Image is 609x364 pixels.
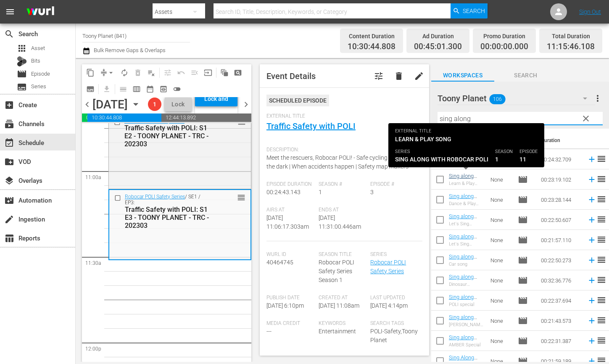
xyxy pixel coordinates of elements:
td: None [487,190,514,210]
a: Sing along with Robocar POLI: S1 E18 - [PERSON_NAME] Special - Toony Planet - TRC - 202405 [449,314,482,358]
span: reorder [596,335,606,346]
span: Media Credit [266,320,314,327]
div: Content Duration [348,30,395,42]
span: Overlays [4,176,14,186]
td: None [487,290,514,311]
div: / SE1 / EP2: [124,118,212,148]
svg: Add to Schedule [587,215,596,224]
span: Refresh All Search Blocks [215,64,231,81]
svg: Add to Schedule [587,336,596,346]
div: POLI special [449,302,484,307]
span: autorenew_outlined [120,69,129,77]
span: Customize Event [374,71,384,81]
span: Episode [518,195,528,205]
div: Toony Planet [438,87,595,110]
span: Download as CSV [97,81,113,97]
span: POLI-Safety,Toony Planet [370,328,418,343]
span: Meet the rescuers, Robocar POLI! - Safe cycling | Danger in the dark | When accidents happen | Sa... [266,154,416,170]
span: Channels [4,119,14,129]
span: Ends At [319,207,366,214]
span: reorder [596,214,606,224]
span: event_available [4,138,14,148]
span: Episode [518,255,528,265]
span: reorder [596,235,606,245]
a: Sing along with Robocar POLI: S1 E11 - Learn & Play Song - Toony Planet - TRC - 202405 [449,173,482,217]
span: 1 [148,101,161,108]
span: date_range_outlined [146,85,154,93]
span: Lock [168,100,188,109]
span: create [4,214,14,224]
div: / SE1 / EP3: [125,194,211,229]
span: subtitles_outlined [86,85,95,93]
span: 24 hours Lineup View is OFF [170,82,184,96]
a: Robocar POLI Safety Series [370,259,406,274]
span: clear [581,113,591,124]
span: [DATE] 4:14pm [370,302,408,309]
span: View Backup [157,82,170,96]
td: 00:24:32.709 [538,149,584,169]
svg: Add to Schedule [587,235,596,245]
div: AMBER Special [449,342,484,348]
div: Traffic Safety with POLI: S1 E2 - TOONY PLANET - TRC - 202303 [124,124,212,148]
span: Episode [518,154,528,164]
td: 00:22:31.387 [538,331,584,351]
button: Lock [165,98,192,111]
svg: Add to Schedule [587,296,596,305]
span: playlist_remove_outlined [147,69,156,77]
a: Sing along with Robocar POLI: S1 E14 - Let's Sing together! 2 - Toony Planet - TRC - 202405 [449,233,482,277]
span: Episode Duration [266,181,314,188]
span: Episode [518,215,528,225]
td: 00:32:36.776 [538,270,584,290]
td: 00:22:50.273 [538,250,584,270]
span: chevron_right [241,99,251,110]
span: arrow_drop_down [107,69,115,77]
a: Sing along with Robocar POLI: S1 E15 - Car Song - Toony Planet - TRC - 202405 [449,253,482,291]
span: Publish Date [266,295,314,301]
td: 00:21:57.110 [538,230,584,250]
div: Lock and Publish [199,91,233,106]
svg: Add to Schedule [587,256,596,265]
td: 00:23:28.144 [538,190,584,210]
span: Entertainment [319,328,356,335]
span: Create Series Block [84,82,97,96]
td: None [487,311,514,331]
span: edit [414,71,424,81]
span: 10:30:44.808 [348,42,395,52]
td: 00:21:43.573 [538,311,584,331]
span: Search Tags [370,320,418,327]
span: --- [266,328,272,335]
div: Dinosaur Expedition [449,282,484,287]
div: Traffic Safety with POLI: S1 E3 - TOONY PLANET - TRC - 202303 [125,206,211,229]
td: None [487,331,514,351]
span: Loop Content [118,66,131,79]
span: reorder [596,275,606,285]
span: reorder [596,255,606,265]
span: Select an event to delete [131,66,145,79]
span: reorder [596,154,606,164]
span: preview_outlined [159,85,168,93]
span: Bulk Remove Gaps & Overlaps [92,47,166,53]
span: delete [394,71,404,81]
span: Search [463,3,485,18]
button: clear [579,111,592,125]
span: Robocar POLI Safety Series Season 1 [319,259,354,283]
td: None [487,210,514,230]
td: None [487,230,514,250]
a: Sing along with Robocar POLI: S1 E17 - POLI special - Toony Planet - TRC - 202405 [449,294,482,332]
td: None [487,169,514,190]
span: Search [494,70,557,81]
div: Learn & Play Song [449,181,484,186]
span: [DATE] 11:06:17.303am [266,214,309,230]
th: Type [513,129,536,152]
td: None [487,250,514,270]
span: Episode [518,235,528,245]
span: Copy Lineup [84,66,97,79]
span: 3 [370,189,374,195]
a: Sing along with Robocar POLI: S1 E10 - Popular Song with TOY - Toony Planet - TRC - 202405 [449,153,482,197]
span: reorder [596,315,606,325]
div: Car song [449,261,484,267]
span: chevron_left [82,99,92,110]
span: Wurl Id [266,251,314,258]
img: ans4CAIJ8jUAAAAAAAAAAAAAAAAAAAAAAAAgQb4GAAAAAAAAAAAAAAAAAAAAAAAAJMjXAAAAAAAAAAAAAAAAAAAAAAAAgAT5G... [20,2,61,22]
span: Week Calendar View [130,82,143,96]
